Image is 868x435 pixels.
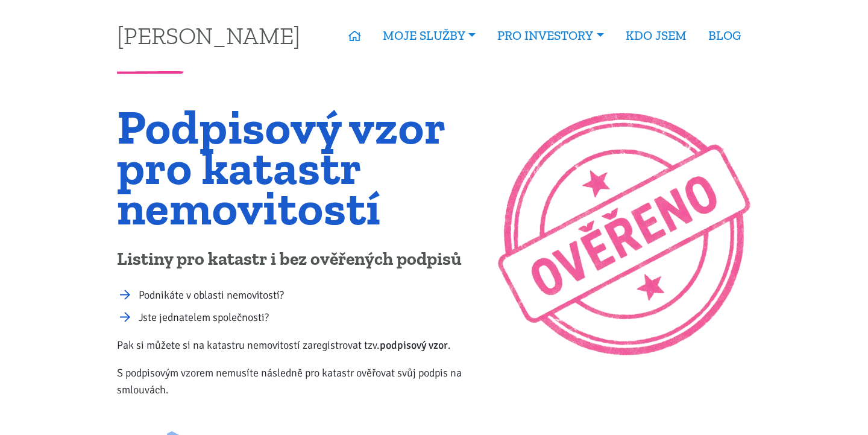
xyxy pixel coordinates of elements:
a: [PERSON_NAME] [117,24,300,47]
b: podpisový vzor [380,338,448,352]
img: Ilustrační obrázek: Razítko 'Ověřeno' [497,107,752,362]
a: BLOG [697,22,752,49]
a: MOJE SLUŽBY [372,22,486,49]
p: Listiny pro katastr i bez ověřených podpisů [117,248,480,271]
li: Podnikáte v oblasti nemovitostí? [139,287,480,303]
h1: Podpisový vzor pro katastr nemovitostí [117,107,480,229]
a: KDO JSEM [615,22,697,49]
p: S podpisovým vzorem nemusíte následně pro katastr ověřovat svůj podpis na smlouvách. [117,364,480,398]
li: Jste jednatelem společnosti? [139,309,480,326]
p: Pak si můžete si na katastru nemovitostí zaregistrovat tzv. . [117,337,480,354]
a: PRO INVESTORY [486,22,614,49]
